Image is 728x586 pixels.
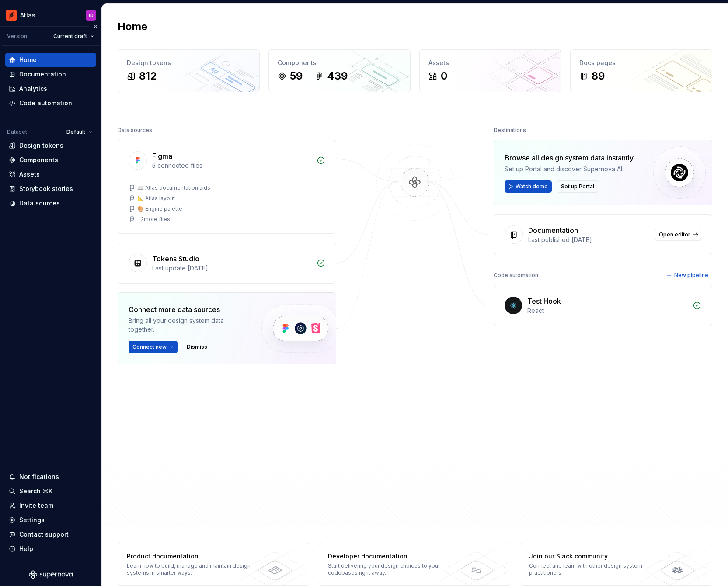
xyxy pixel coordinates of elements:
div: 5 connected files [152,161,311,170]
div: 59 [290,69,303,83]
div: Data sources [118,124,152,136]
div: Code automation [19,99,72,107]
a: Code automation [5,96,96,110]
span: Watch demo [516,183,548,190]
a: Components [5,153,96,167]
div: 89 [592,69,605,83]
a: Design tokens812 [118,49,260,92]
div: Figma [152,151,172,161]
div: Components [278,59,401,67]
span: Dismiss [187,343,207,350]
div: 812 [139,69,157,83]
button: Help [5,542,96,556]
svg: Supernova Logo [29,570,73,579]
div: Assets [428,59,552,67]
div: Contact support [19,530,69,539]
span: Connect new [132,343,167,350]
div: Atlas [20,11,35,20]
a: Figma5 connected files📖 Atlas documentation aids📐 Atlas layout🎨 Engine palette+2more files [118,140,336,234]
div: Settings [19,516,45,524]
div: Test Hook [527,296,561,306]
a: Assets0 [419,49,561,92]
div: Code automation [494,269,538,281]
div: Learn how to build, manage and maintain design systems in smarter ways. [127,562,253,576]
div: Last published [DATE] [528,236,650,244]
div: 439 [327,69,348,83]
button: New pipeline [663,269,712,281]
a: Docs pages89 [570,49,712,92]
a: Tokens StudioLast update [DATE] [118,243,336,284]
div: Design tokens [127,59,251,67]
div: 📖 Atlas documentation aids [137,184,210,191]
div: + 2 more files [137,216,170,223]
div: Documentation [19,70,66,79]
a: Developer documentationStart delivering your design choices to your codebases right away. [319,543,511,586]
div: Components [19,156,58,164]
div: Version [7,33,27,40]
div: Bring all your design system data together. [129,316,247,334]
button: Search ⌘K [5,484,96,498]
span: Open editor [659,231,690,238]
a: Open editor [655,229,701,241]
button: Notifications [5,470,96,484]
button: Current draft [49,30,98,42]
a: Data sources [5,196,96,210]
div: 📐 Atlas layout [137,195,175,202]
div: Design tokens [19,141,63,150]
div: Search ⌘K [19,487,52,496]
a: Home [5,53,96,67]
div: Destinations [494,124,526,136]
a: Join our Slack communityConnect and learn with other design system practitioners. [520,543,712,586]
span: Current draft [53,33,87,40]
div: Analytics [19,84,47,93]
span: Set up Portal [561,183,594,190]
a: Components59439 [268,49,411,92]
div: Connect and learn with other design system practitioners. [529,562,655,576]
div: Join our Slack community [529,552,655,561]
div: Start delivering your design choices to your codebases right away. [328,562,454,576]
div: ID [89,12,94,19]
a: Documentation [5,67,96,81]
div: Browse all design system data instantly [505,153,634,163]
div: Documentation [528,225,578,236]
div: Product documentation [127,552,253,561]
button: Contact support [5,527,96,541]
button: Set up Portal [557,180,598,193]
div: Developer documentation [328,552,454,561]
span: Default [66,128,85,135]
a: Invite team [5,499,96,513]
div: Notifications [19,472,59,481]
a: Assets [5,167,96,181]
div: React [527,306,687,315]
div: Tokens Studio [152,253,199,264]
div: Home [19,55,37,64]
div: Connect more data sources [129,304,247,315]
button: Default [63,126,96,138]
button: Watch demo [505,180,552,193]
div: Storybook stories [19,184,73,193]
h2: Home [118,20,147,34]
a: Analytics [5,82,96,96]
img: 102f71e4-5f95-4b3f-aebe-9cae3cf15d45.png [6,10,17,21]
button: AtlasID [2,6,100,24]
a: Settings [5,513,96,527]
span: New pipeline [674,272,708,279]
div: Last update [DATE] [152,264,311,273]
a: Storybook stories [5,182,96,196]
div: 🎨 Engine palette [137,205,182,212]
div: Invite team [19,501,53,510]
a: Product documentationLearn how to build, manage and maintain design systems in smarter ways. [118,543,310,586]
div: Assets [19,170,40,179]
div: Set up Portal and discover Supernova AI. [505,165,634,173]
div: Help [19,544,33,553]
div: Data sources [19,199,60,208]
div: 0 [441,69,447,83]
button: Collapse sidebar [89,21,101,33]
a: Design tokens [5,139,96,153]
button: Dismiss [183,341,211,353]
div: Dataset [7,128,27,135]
div: Docs pages [579,59,703,67]
button: Connect new [129,341,178,353]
